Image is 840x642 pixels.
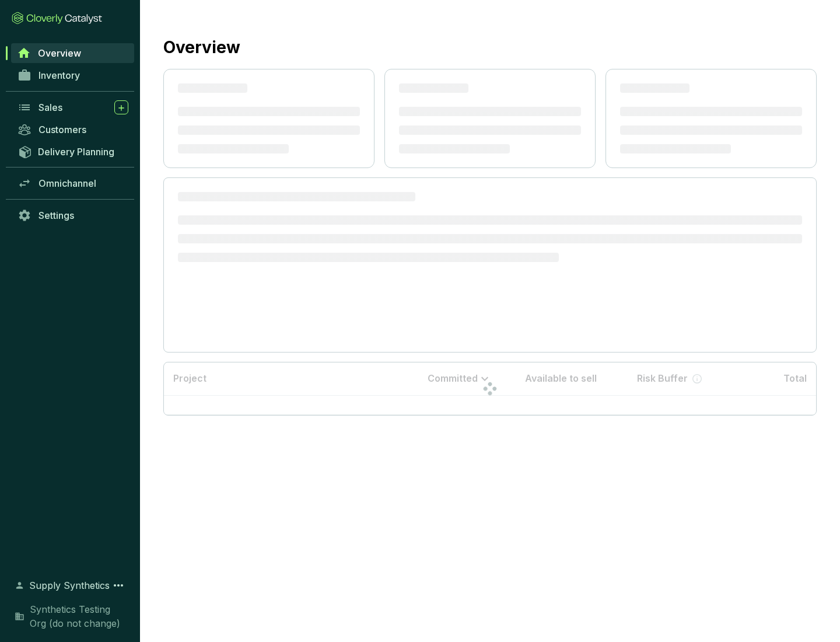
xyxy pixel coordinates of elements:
a: Settings [12,205,134,225]
span: Overview [38,47,81,59]
span: Settings [38,210,74,221]
span: Supply Synthetics [29,578,110,592]
h2: Overview [163,35,240,60]
a: Sales [12,97,134,117]
span: Synthetics Testing Org (do not change) [30,602,128,630]
span: Customers [38,124,86,135]
span: Sales [38,102,62,113]
a: Overview [11,43,134,63]
span: Delivery Planning [38,146,114,158]
a: Omnichannel [12,173,134,193]
span: Omnichannel [38,177,96,189]
a: Delivery Planning [12,142,134,161]
a: Inventory [12,65,134,85]
span: Inventory [38,69,80,81]
a: Customers [12,120,134,139]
